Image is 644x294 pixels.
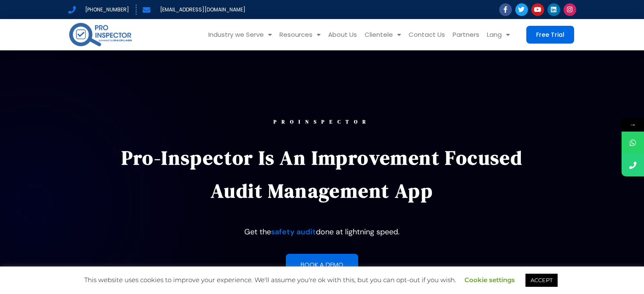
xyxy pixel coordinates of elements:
[464,276,515,284] a: Cookie settings
[536,32,564,38] span: Free Trial
[361,19,405,50] a: Clientele
[276,19,324,50] a: Resources
[158,5,246,15] span: [EMAIL_ADDRESS][DOMAIN_NAME]
[449,19,483,50] a: Partners
[109,119,535,124] div: PROINSPECTOR
[109,141,535,207] p: Pro-Inspector is an improvement focused audit management app
[622,118,644,132] span: →
[146,19,514,50] nav: Menu
[143,5,246,15] a: [EMAIL_ADDRESS][DOMAIN_NAME]
[83,5,129,15] span: [PHONE_NUMBER]
[286,254,358,275] a: Book a demo
[205,19,276,50] a: Industry we Serve
[525,274,558,287] a: ACCEPT
[109,224,535,239] p: Get the done at lightning speed.
[483,19,514,50] a: Lang
[405,19,449,50] a: Contact Us
[324,19,361,50] a: About Us
[526,26,574,44] a: Free Trial
[68,21,133,48] img: pro-inspector-logo
[271,227,316,237] a: safety audit
[84,276,560,284] span: This website uses cookies to improve your experience. We'll assume you're ok with this, but you c...
[301,261,343,268] span: Book a demo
